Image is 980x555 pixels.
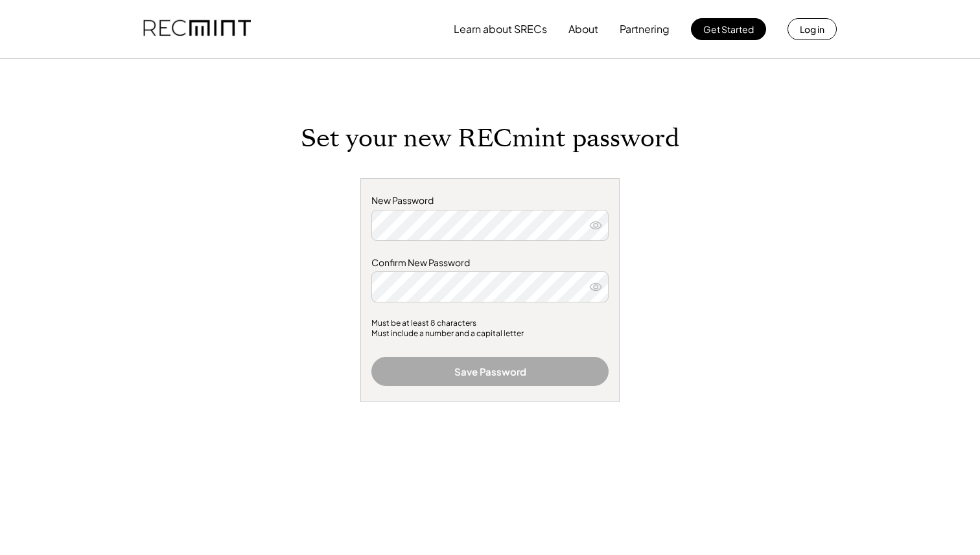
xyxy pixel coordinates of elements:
[787,18,837,40] button: Log in
[301,124,679,157] h1: Set your new RECmint password
[371,256,609,269] div: Confirm New Password
[371,357,609,386] button: Save Password
[371,318,609,341] div: Must be at least 8 characters Must include a number and a capital letter
[568,16,598,42] button: About
[143,7,251,51] img: recmint-logotype%403x.png
[454,16,547,42] button: Learn about SRECs
[371,194,609,207] div: New Password
[620,16,670,42] button: Partnering
[691,18,766,40] button: Get Started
